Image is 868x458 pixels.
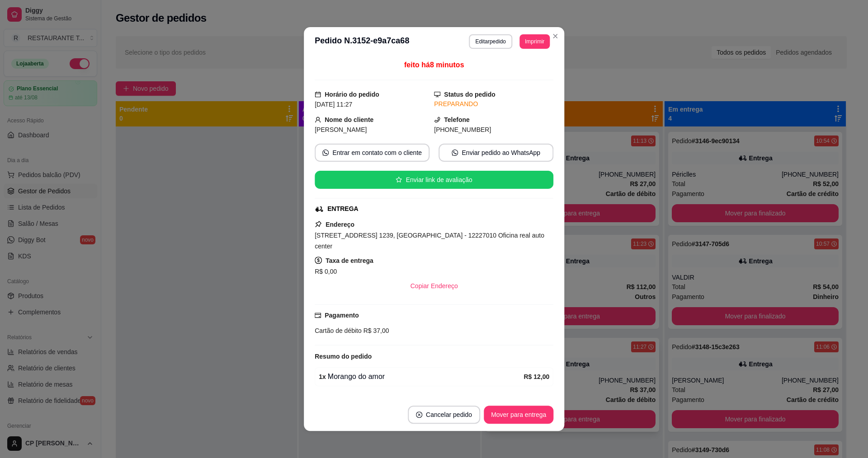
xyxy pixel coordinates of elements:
[315,101,352,108] span: [DATE] 11:27
[325,116,373,123] strong: Nome do cliente
[452,150,458,156] span: whats-app
[315,91,321,98] span: calendar
[408,406,480,424] button: close-circleCancelar pedido
[434,99,553,109] div: PREPARANDO
[315,117,321,123] span: user
[315,353,372,360] strong: Resumo do pedido
[322,150,329,156] span: whats-app
[315,257,322,264] span: dollar
[315,220,322,228] span: pushpin
[325,91,379,98] strong: Horário do pedido
[315,34,409,49] h3: Pedido N. 3152-e9a7ca68
[444,91,495,98] strong: Status do pedido
[315,171,553,189] button: starEnviar link de avaliação
[434,91,440,98] span: desktop
[361,327,389,334] span: R$ 37,00
[439,144,553,162] button: whats-appEnviar pedido ao WhatsApp
[469,34,512,49] button: Editarpedido
[548,29,562,43] button: Close
[396,177,402,183] span: star
[524,373,549,380] strong: R$ 12,00
[444,116,470,123] strong: Telefone
[519,34,550,49] button: Imprimir
[416,411,422,418] span: close-circle
[325,221,354,228] strong: Endereço
[434,117,440,123] span: phone
[434,126,491,133] span: [PHONE_NUMBER]
[484,406,553,424] button: Mover para entrega
[319,373,326,380] strong: 1 x
[403,277,465,295] button: Copiar Endereço
[315,312,321,318] span: credit-card
[325,312,359,319] strong: Pagamento
[315,126,367,133] span: [PERSON_NAME]
[315,268,337,275] span: R$ 0,00
[315,327,362,334] span: Cartão de débito
[325,257,373,264] strong: Taxa de entrega
[315,144,429,162] button: whats-appEntrar em contato com o cliente
[319,371,524,382] div: Morango do amor
[327,204,358,214] div: ENTREGA
[315,232,544,250] span: [STREET_ADDRESS] 1239, [GEOGRAPHIC_DATA] - 12227010 Oficina real auto center
[404,61,464,69] span: feito há 8 minutos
